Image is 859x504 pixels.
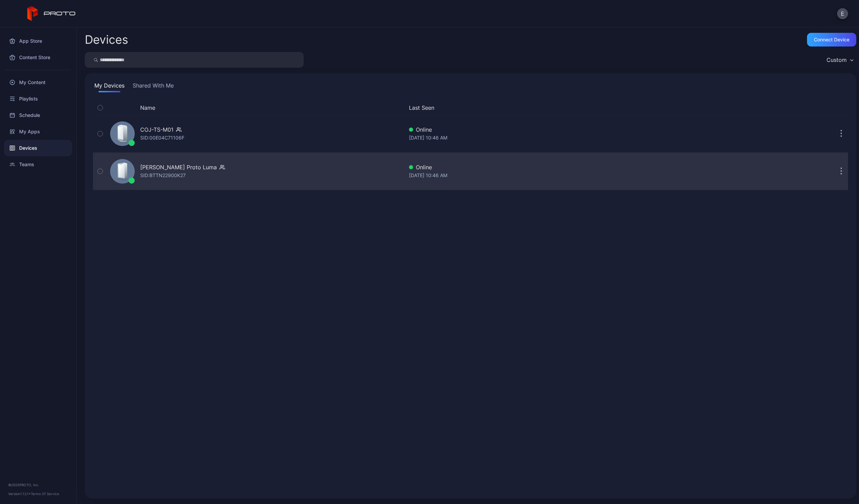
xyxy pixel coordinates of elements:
a: Content Store [4,49,72,66]
a: My Apps [4,123,72,140]
button: Custom [823,52,856,68]
div: [DATE] 10:46 AM [409,134,762,142]
button: Shared With Me [131,81,175,92]
h2: Devices [85,34,128,46]
div: Online [409,163,762,171]
a: Playlists [4,91,72,107]
div: Options [834,104,848,112]
button: Name [140,104,155,112]
div: Custom [827,56,847,63]
button: Last Seen [409,104,759,112]
a: App Store [4,33,72,49]
div: SID: BTTN22900K27 [140,171,186,180]
div: SID: 00E04C71106F [140,134,184,142]
a: Terms Of Service [31,492,59,496]
button: My Devices [93,81,126,92]
button: E [837,8,848,19]
div: Update Device [765,104,826,112]
button: Connect device [807,33,856,47]
div: © 2025 PROTO, Inc. [8,482,68,488]
div: [PERSON_NAME] Proto Luma [140,163,217,171]
div: Connect device [814,37,849,42]
span: Version 1.13.1 • [8,492,31,496]
a: Devices [4,140,72,156]
a: Teams [4,156,72,173]
div: Online [409,125,762,134]
a: Schedule [4,107,72,123]
a: My Content [4,74,72,91]
div: [DATE] 10:46 AM [409,171,762,180]
div: COJ-TS-M01 [140,125,173,134]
